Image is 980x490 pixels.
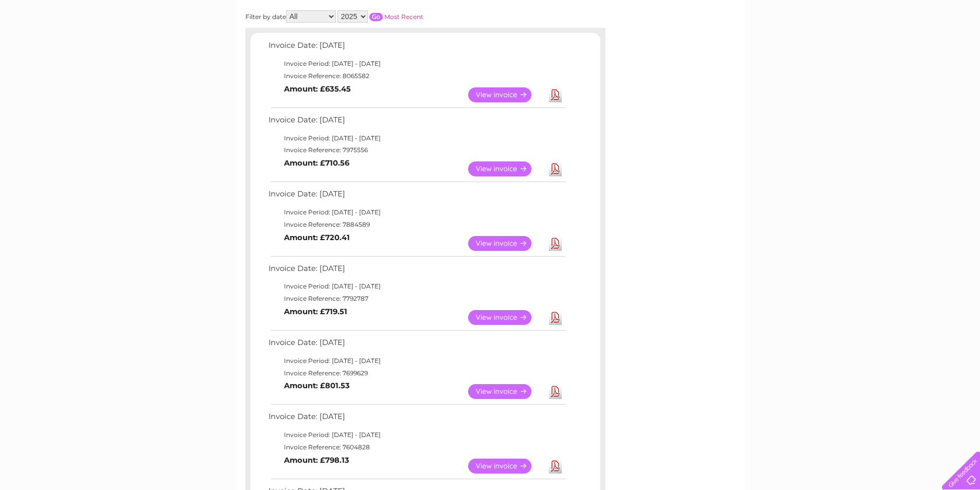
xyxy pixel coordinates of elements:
[549,310,562,325] a: Download
[786,5,857,18] a: 0333 014 3131
[266,429,567,441] td: Invoice Period: [DATE] - [DATE]
[266,367,567,379] td: Invoice Reference: 7699629
[284,381,350,390] b: Amount: £801.53
[266,355,567,367] td: Invoice Period: [DATE] - [DATE]
[946,44,970,51] a: Log out
[266,206,567,219] td: Invoice Period: [DATE] - [DATE]
[890,44,905,51] a: Blog
[825,44,847,51] a: Energy
[266,113,567,132] td: Invoice Date: [DATE]
[284,307,347,316] b: Amount: £719.51
[266,70,567,82] td: Invoice Reference: 8065582
[468,310,544,325] a: View
[384,13,423,21] a: Most Recent
[284,158,349,168] b: Amount: £710.56
[266,219,567,231] td: Invoice Reference: 7884589
[549,236,562,251] a: Download
[468,459,544,474] a: View
[468,161,544,176] a: View
[266,262,567,281] td: Invoice Date: [DATE]
[266,410,567,429] td: Invoice Date: [DATE]
[284,456,349,465] b: Amount: £798.13
[266,58,567,70] td: Invoice Period: [DATE] - [DATE]
[247,6,734,50] div: Clear Business is a trading name of Verastar Limited (registered in [GEOGRAPHIC_DATA] No. 3667643...
[284,233,350,242] b: Amount: £720.41
[468,384,544,399] a: View
[549,161,562,176] a: Download
[284,84,351,94] b: Amount: £635.45
[266,187,567,206] td: Invoice Date: [DATE]
[266,293,567,305] td: Invoice Reference: 7792787
[549,87,562,102] a: Download
[549,459,562,474] a: Download
[912,44,937,51] a: Contact
[245,10,515,23] div: Filter by date
[266,280,567,293] td: Invoice Period: [DATE] - [DATE]
[266,441,567,453] td: Invoice Reference: 7604828
[266,132,567,144] td: Invoice Period: [DATE] - [DATE]
[266,39,567,58] td: Invoice Date: [DATE]
[853,44,884,51] a: Telecoms
[266,144,567,156] td: Invoice Reference: 7975556
[34,27,87,58] img: logo.png
[468,236,544,251] a: View
[549,384,562,399] a: Download
[799,44,818,51] a: Water
[266,336,567,355] td: Invoice Date: [DATE]
[468,87,544,102] a: View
